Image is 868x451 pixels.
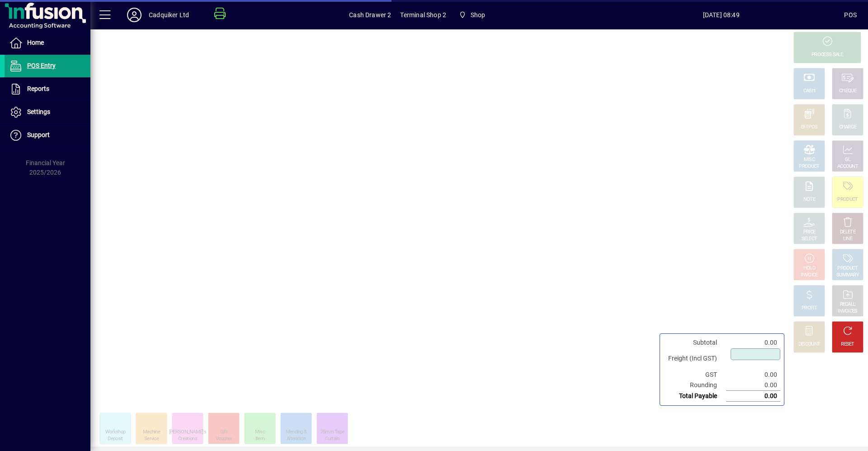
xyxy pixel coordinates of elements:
span: Reports [27,85,49,92]
div: Service [144,436,159,442]
div: Cadquiker Ltd [149,8,189,22]
div: CHARGE [839,124,857,131]
div: PRODUCT [837,265,858,272]
td: 0.00 [726,391,780,402]
button: Profile [120,7,149,23]
div: PRODUCT [837,196,858,203]
span: [DATE] 08:49 [598,8,844,22]
td: Freight (Incl GST) [664,348,726,370]
div: CASH [803,88,815,95]
div: Deposit [108,436,123,442]
div: INVOICE [801,272,817,279]
a: Support [5,124,90,147]
div: POS [844,8,857,22]
div: ACCOUNT [837,163,858,170]
div: Mending & [286,429,307,436]
td: Total Payable [664,391,726,402]
div: DISCOUNT [798,341,820,348]
div: SELECT [802,236,817,242]
span: Shop [471,8,486,22]
div: GL [845,157,851,163]
div: Creations [178,436,197,442]
a: Reports [5,78,90,100]
div: PRODUCT [799,163,819,170]
div: MISC [804,157,815,163]
span: POS Entry [27,62,56,69]
div: Voucher [216,436,232,442]
div: [PERSON_NAME]'s [169,429,207,436]
div: DELETE [840,229,855,236]
div: LINE [843,236,852,242]
div: 75mm Tape [321,429,344,436]
span: Shop [455,7,489,23]
a: Settings [5,101,90,123]
div: Curtain [325,436,339,442]
div: PROFIT [802,305,817,312]
div: Workshop [105,429,125,436]
div: EFTPOS [801,124,818,131]
td: Rounding [664,380,726,391]
span: Terminal Shop 2 [400,8,446,22]
span: Settings [27,108,50,115]
a: Home [5,32,90,54]
div: CHEQUE [839,88,856,95]
div: Item [255,436,264,442]
div: INVOICES [838,308,857,315]
div: RESET [841,341,854,348]
td: 0.00 [726,370,780,380]
td: Subtotal [664,337,726,348]
div: PROCESS SALE [811,52,843,58]
div: RECALL [840,301,856,308]
div: HOLD [803,265,815,272]
div: Gift [220,429,227,436]
div: PRICE [803,229,816,236]
td: 0.00 [726,380,780,391]
div: Alteration [287,436,306,442]
span: Cash Drawer 2 [349,8,391,22]
div: SUMMARY [836,272,859,279]
div: Machine [143,429,160,436]
td: GST [664,370,726,380]
span: Support [27,131,50,138]
span: Home [27,39,44,46]
td: 0.00 [726,337,780,348]
div: NOTE [803,196,815,203]
div: Misc [255,429,265,436]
